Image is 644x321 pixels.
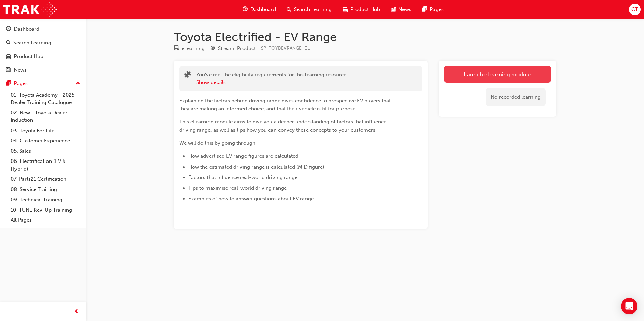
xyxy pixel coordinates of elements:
a: 07. Parts21 Certification [8,174,83,184]
span: Explaining the factors behind driving range gives confidence to prospective EV buyers that they a... [179,98,392,112]
a: 06. Electrification (EV & Hybrid) [8,156,83,174]
button: Show details [196,79,226,86]
span: guage-icon [6,26,11,32]
a: Launch eLearning module [444,66,551,83]
span: pages-icon [422,5,427,14]
a: 05. Sales [8,146,83,156]
span: How advertised EV range figures are calculated [188,153,298,159]
div: eLearning [182,45,205,52]
div: Pages [14,80,28,87]
button: CT [629,4,641,15]
a: 09. Technical Training [8,194,83,205]
div: Type [174,44,205,53]
span: up-icon [76,79,80,88]
span: Examples of how to answer questions about EV range [188,195,314,202]
span: car-icon [343,5,348,14]
div: Open Intercom Messenger [621,298,637,314]
span: search-icon [6,40,11,46]
a: 08. Service Training [8,184,83,195]
button: Pages [3,77,83,90]
div: Search Learning [13,39,51,47]
span: CT [631,6,638,13]
span: search-icon [287,5,291,14]
a: 04. Customer Experience [8,136,83,146]
div: News [14,66,27,74]
span: learningResourceType_ELEARNING-icon [174,46,179,52]
span: We will do this by going through: [179,140,257,146]
span: car-icon [6,53,11,60]
span: news-icon [6,67,11,73]
span: guage-icon [243,5,248,14]
img: Trak [3,2,57,17]
div: No recorded learning [486,88,546,106]
div: You've met the eligibility requirements for this learning resource. [196,71,348,86]
a: News [3,64,83,76]
div: Stream [210,44,256,53]
div: Stream: Product [218,45,256,52]
a: Search Learning [3,37,83,49]
span: prev-icon [74,308,79,316]
span: Search Learning [294,6,332,13]
a: 10. TUNE Rev-Up Training [8,205,83,215]
a: Product Hub [3,50,83,63]
span: news-icon [391,5,396,14]
a: guage-iconDashboard [237,3,281,16]
span: Dashboard [250,6,276,13]
span: Tips to maximise real-world driving range [188,185,287,191]
span: pages-icon [6,81,11,87]
span: Pages [430,6,444,13]
a: 02. New - Toyota Dealer Induction [8,108,83,126]
a: All Pages [8,215,83,225]
a: 03. Toyota For Life [8,126,83,136]
div: Product Hub [14,52,43,60]
a: car-iconProduct Hub [337,3,385,16]
span: News [398,6,411,13]
span: puzzle-icon [184,72,191,79]
a: news-iconNews [385,3,417,16]
a: 01. Toyota Academy - 2025 Dealer Training Catalogue [8,90,83,108]
a: Dashboard [3,23,83,35]
span: How the estimated driving range is calculated (MID figure) [188,164,324,170]
button: DashboardSearch LearningProduct HubNews [3,22,83,77]
div: Dashboard [14,25,39,33]
span: Learning resource code [261,45,310,51]
span: target-icon [210,46,215,52]
span: Product Hub [350,6,380,13]
span: This eLearning module aims to give you a deeper understanding of factors that influence driving r... [179,119,388,133]
a: pages-iconPages [417,3,449,16]
h1: Toyota Electrified - EV Range [174,30,556,44]
span: Factors that influence real-world driving range [188,174,297,180]
a: search-iconSearch Learning [281,3,337,16]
